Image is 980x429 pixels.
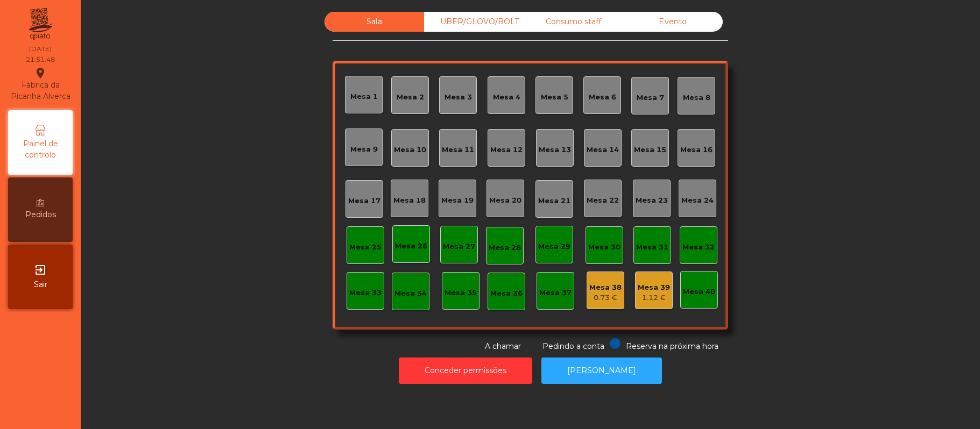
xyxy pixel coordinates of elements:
div: UBER/GLOVO/BOLT [424,12,524,32]
span: Reserva na próxima hora [626,341,718,351]
div: Mesa 32 [682,242,715,253]
div: Mesa 17 [348,196,380,206]
div: Mesa 26 [395,241,427,252]
div: 0.73 € [589,292,622,303]
div: Mesa 30 [588,242,621,253]
div: Mesa 37 [539,288,572,298]
div: Mesa 28 [489,242,521,253]
div: Mesa 16 [680,145,713,155]
div: Mesa 4 [493,92,520,103]
div: Mesa 20 [489,195,521,206]
button: Conceder permissões [399,358,532,384]
div: Mesa 22 [587,195,619,206]
div: Mesa 15 [634,145,666,155]
div: Mesa 12 [490,145,523,155]
button: [PERSON_NAME] [541,358,662,384]
div: Mesa 24 [681,195,714,206]
div: Mesa 34 [394,288,427,299]
div: Mesa 31 [636,242,668,253]
div: Mesa 38 [589,282,622,293]
div: Mesa 3 [445,92,472,103]
i: exit_to_app [34,263,47,276]
div: Mesa 2 [397,92,424,103]
div: Mesa 13 [539,145,571,155]
div: [DATE] [29,44,52,54]
div: Mesa 19 [441,195,474,206]
div: Consumo staff [524,12,623,32]
div: Mesa 33 [349,288,382,298]
div: 21:51:48 [26,55,55,65]
div: Mesa 29 [538,241,570,252]
span: A chamar [485,341,521,351]
div: Mesa 40 [683,287,715,297]
div: Mesa 1 [350,91,378,102]
div: Mesa 9 [350,144,378,155]
span: Pedidos [25,209,56,220]
div: 1.12 € [638,292,670,303]
div: Evento [623,12,723,32]
span: Sair [34,279,47,290]
div: Sala [325,12,424,32]
div: Mesa 39 [638,282,670,293]
div: Mesa 8 [683,92,710,103]
div: Mesa 21 [538,196,570,206]
div: Fabrica da Picanha Alverca [9,67,72,102]
span: Pedindo a conta [542,341,604,351]
div: Mesa 23 [636,195,668,206]
div: Mesa 5 [541,92,568,103]
div: Mesa 10 [394,145,426,155]
i: location_on [34,67,47,80]
div: Mesa 18 [393,195,426,206]
span: Painel de controlo [11,138,70,161]
div: Mesa 36 [490,288,523,299]
div: Mesa 7 [637,92,664,103]
div: Mesa 27 [443,241,475,252]
img: qpiato [27,5,53,43]
div: Mesa 14 [587,145,619,155]
div: Mesa 6 [589,92,616,103]
div: Mesa 35 [445,288,477,298]
div: Mesa 11 [442,145,474,155]
div: Mesa 25 [349,242,382,253]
